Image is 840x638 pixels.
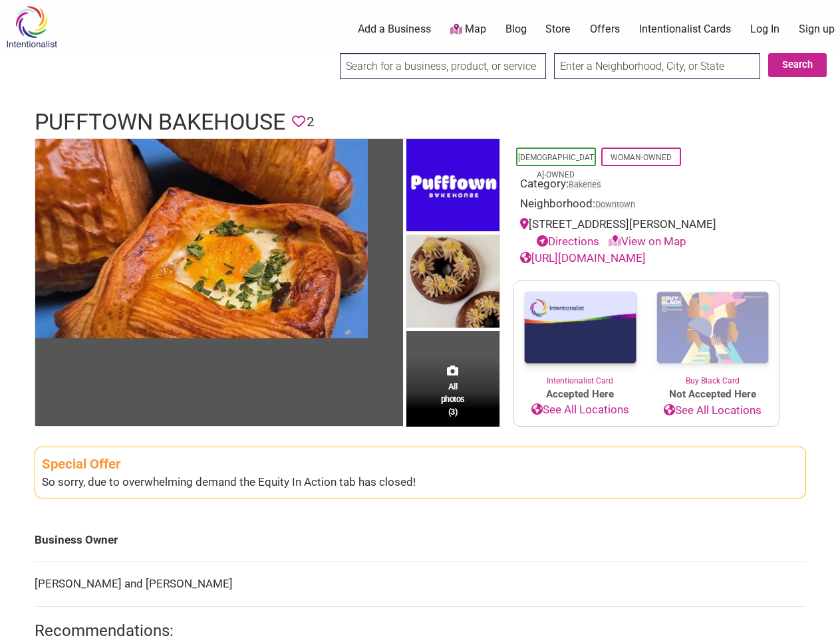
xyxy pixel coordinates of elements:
[505,22,527,37] a: Blog
[609,235,686,248] a: View on Map
[554,53,760,79] input: Enter a Neighborhood, City, or State
[646,402,779,419] a: See All Locations
[514,281,646,387] a: Intentionalist Card
[569,179,601,189] a: Bakeries
[646,281,779,375] img: Buy Black Card
[307,112,314,132] span: 2
[545,22,571,37] a: Store
[514,387,646,402] span: Accepted Here
[35,106,285,138] h1: Pufftown Bakehouse
[35,562,806,607] td: [PERSON_NAME] and [PERSON_NAME]
[768,53,827,77] button: Search
[450,22,486,37] a: Map
[750,22,779,37] a: Log In
[518,153,594,179] a: [DEMOGRAPHIC_DATA]-Owned
[292,112,305,132] span: You must be logged in to save favorites.
[646,281,779,387] a: Buy Black Card
[799,22,835,37] a: Sign up
[35,139,368,338] img: Pufftown Bakehouse - Croissants
[520,216,773,250] div: [STREET_ADDRESS][PERSON_NAME]
[595,201,635,209] span: Downtown
[406,235,499,331] img: Pufftown Bakehouse - Sweet Croissants
[340,53,546,79] input: Search for a business, product, or service
[590,22,620,37] a: Offers
[514,281,646,375] img: Intentionalist Card
[537,235,599,248] a: Directions
[639,22,731,37] a: Intentionalist Cards
[358,22,431,37] a: Add a Business
[611,153,672,162] a: Woman-Owned
[35,518,806,562] td: Business Owner
[520,175,773,196] div: Category:
[520,251,646,265] a: [URL][DOMAIN_NAME]
[441,380,465,418] span: All photos (3)
[42,454,799,475] div: Special Offer
[520,195,773,216] div: Neighborhood:
[406,139,499,235] img: Pufftown Bakehouse - Logo
[646,387,779,402] span: Not Accepted Here
[514,401,646,419] a: See All Locations
[42,474,799,491] div: So sorry, due to overwhelming demand the Equity In Action tab has closed!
